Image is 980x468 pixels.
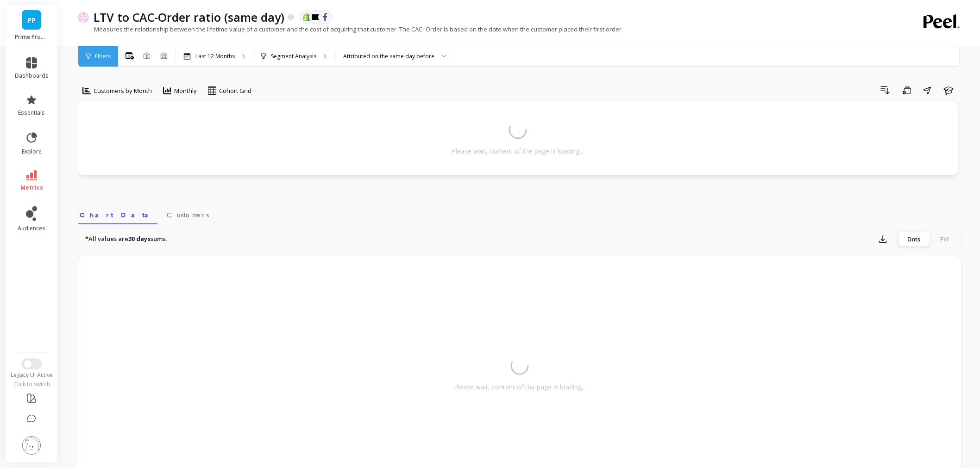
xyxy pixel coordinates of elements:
span: Filters [95,53,111,60]
p: Measures the relationship between the lifetime value of a customer and the cost of acquiring that... [78,25,623,33]
span: Customers [167,210,209,220]
div: Click to switch [6,381,58,388]
img: header icon [78,12,89,23]
span: Chart Data [80,210,156,220]
span: dashboards [15,72,49,80]
span: Cohort Grid [219,86,251,95]
strong: 30 days [128,234,151,243]
p: Segment Analysis [271,53,316,60]
span: metrics [20,184,43,191]
div: Attributed on the same day before [343,52,434,61]
div: Legacy UI Active [6,371,58,379]
p: *All values are sums. [85,234,167,244]
span: Customers by Month [94,86,152,95]
nav: Tabs [78,203,961,224]
div: Please wait, content of the page is loading... [452,147,584,156]
div: Please wait, content of the page is loading... [454,382,586,392]
span: explore [22,148,42,155]
div: Dots [898,232,929,246]
span: PP [27,15,36,25]
img: api.klaviyo.svg [312,14,320,20]
img: api.shopify.svg [302,13,311,21]
button: Switch to New UI [21,358,42,369]
span: audiences [18,225,45,232]
span: Monthly [174,86,197,95]
img: api.fb.svg [321,13,329,21]
p: LTV to CAC-Order ratio (same day) [94,9,284,25]
p: Last 12 Months [195,53,235,60]
span: essentials [18,109,45,117]
p: Prime Prometics™ [15,33,49,41]
img: profile picture [22,436,41,455]
div: Fill [929,232,960,246]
